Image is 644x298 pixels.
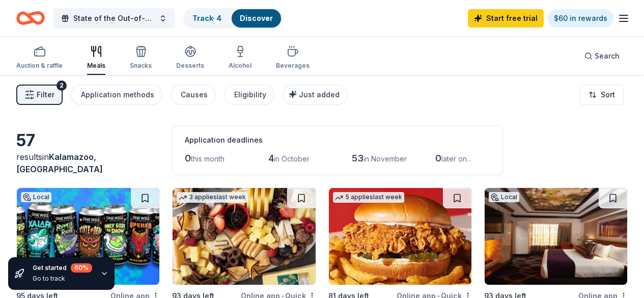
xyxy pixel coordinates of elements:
[16,62,63,70] div: Auction & raffle
[87,41,105,75] button: Meals
[16,152,103,174] span: in
[299,90,340,99] span: Just added
[16,85,63,105] button: Filter2
[489,192,519,202] div: Local
[130,41,152,75] button: Snacks
[276,41,310,75] button: Beverages
[21,192,51,202] div: Local
[240,14,273,22] a: Discover
[176,41,204,75] button: Desserts
[181,89,208,101] div: Causes
[16,41,63,75] button: Auction & raffle
[185,153,191,164] span: 0
[73,12,155,24] span: State of the Out-of-School Time Sector
[71,263,92,273] div: 60 %
[176,62,204,70] div: Desserts
[16,151,160,175] div: results
[16,152,103,174] span: Kalamazoo, [GEOGRAPHIC_DATA]
[485,188,627,285] img: Image for FireKeepers Casino Hotel
[441,154,471,163] span: later on...
[37,89,54,101] span: Filter
[601,89,615,101] span: Sort
[71,85,162,105] button: Application methods
[435,153,441,164] span: 0
[16,130,160,151] div: 57
[468,9,544,28] a: Start free trial
[576,46,628,66] button: Search
[234,89,266,101] div: Eligibility
[33,263,92,273] div: Get started
[53,8,175,29] button: State of the Out-of-School Time Sector
[57,80,67,91] div: 2
[130,62,152,70] div: Snacks
[81,89,154,101] div: Application methods
[274,154,310,163] span: in October
[16,6,45,30] a: Home
[268,153,274,164] span: 4
[171,85,216,105] button: Causes
[173,188,315,285] img: Image for Gordon Food Service Store
[283,85,348,105] button: Just added
[183,8,282,29] button: Track· 4Discover
[87,62,105,70] div: Meals
[192,14,221,22] a: Track· 4
[17,188,159,285] img: Image for One Well Brewing
[329,188,471,285] img: Image for KBP Foods
[333,192,404,203] div: 5 applies last week
[595,50,620,62] span: Search
[185,134,490,146] div: Application deadlines
[177,192,248,203] div: 3 applies last week
[548,9,613,28] a: $60 in rewards
[352,153,363,164] span: 53
[33,275,92,283] div: Go to track
[276,62,310,70] div: Beverages
[229,62,251,70] div: Alcohol
[191,154,225,163] span: this month
[229,41,251,75] button: Alcohol
[580,85,624,105] button: Sort
[224,85,274,105] button: Eligibility
[363,154,407,163] span: in November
